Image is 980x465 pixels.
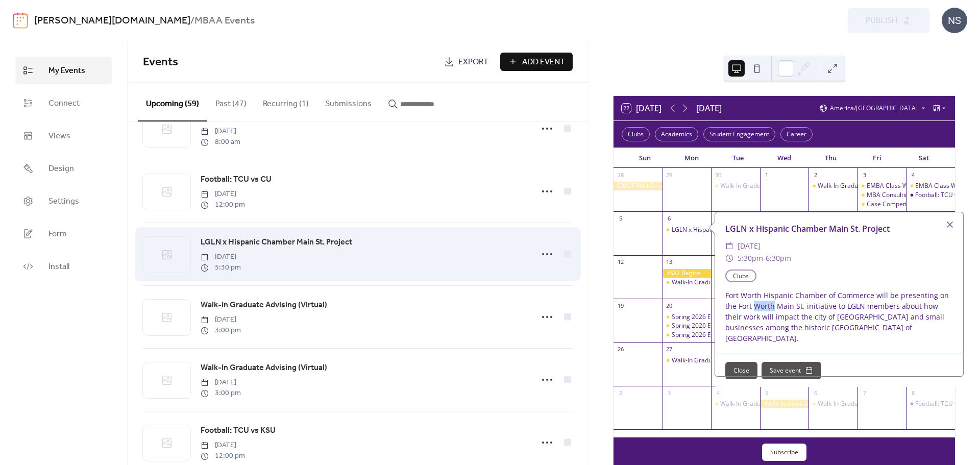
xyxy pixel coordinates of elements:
span: Install [48,261,69,273]
span: 6:30pm [766,252,791,264]
div: Case Competition Workshop [867,200,947,209]
div: Football: TCU vs CU [906,191,955,200]
div: 27 [666,346,673,353]
div: 8 [909,389,917,397]
span: [DATE] [201,440,245,451]
span: Design [48,163,74,175]
div: MBA Consulting Club Panel [857,191,906,200]
div: 13 [666,258,673,266]
div: Walk-In Graduate Advising (In-Person) [663,356,712,365]
a: [PERSON_NAME][DOMAIN_NAME] [34,11,190,31]
div: Football: TCU vs CU [915,191,971,200]
span: Add Event [522,56,565,68]
div: Spring 2026 Enrollment Info Session: (In-Person PMBAs Spring '25 and Fall '24 and ACCP Sum '24 & ... [672,313,965,322]
button: 22[DATE] [618,101,665,115]
span: [DATE] [201,314,241,325]
div: Clubs [622,127,650,141]
span: 3:00 pm [201,325,241,336]
a: Settings [15,187,112,215]
div: Walk-In Graduate Advising (Virtual) [818,400,917,408]
div: 20 [666,302,673,309]
div: 7 [861,389,868,397]
span: 8:00 am [201,137,240,148]
button: Save event [762,362,821,379]
div: 4 [909,171,917,179]
button: Close [725,362,757,379]
div: Walk-In Graduate Advising (Virtual) [720,182,819,190]
div: NS [942,8,967,33]
b: / [190,11,194,31]
div: Walk-In Graduate Advising (Virtual) [720,400,819,408]
div: Walk-In Graduate Advising (In-Preson) [663,278,712,287]
a: Football: TCU vs KSU [201,424,276,437]
span: Walk-In Graduate Advising (Virtual) [201,299,327,311]
span: Settings [48,195,79,208]
div: ​ [725,252,733,264]
div: EMBA Class Weekend [906,182,955,190]
div: Spring 2026 Enrolllment Info sessions (Online PMBAs Fall '24 and Spring '25 & Accelerated PMBAs S... [663,331,712,339]
div: Football: TCU vs ISU [906,400,955,408]
div: Walk-In Graduate Advising (In-Person) [672,356,779,365]
span: Form [48,228,67,240]
div: 1 [763,171,771,179]
div: Case Competition Workshop [857,200,906,209]
span: Walk-In Graduate Advising (Virtual) [201,362,327,374]
div: ​ [725,240,733,252]
a: Add Event [500,53,573,71]
div: Spring 2026 Enrollment Info Session: (In-Person PMBAs Spring '25 and Fall '24 and ACCP Sum '24 & ... [663,313,712,322]
span: Football: TCU vs CU [201,174,272,186]
div: 5 [763,389,771,397]
span: LGLN x Hispanic Chamber Main St. Project [201,236,352,249]
div: LGLN x Hispanic Chamber Main St. Project [663,226,712,234]
span: My Events [48,65,85,77]
div: CMCF Wall Street Prep [614,182,663,190]
div: Career [780,127,813,141]
div: 3 [666,389,673,397]
div: EMBA Class Weekend [857,182,906,190]
div: 30 [714,171,722,179]
span: [DATE] [201,126,240,137]
button: Submissions [317,83,380,120]
div: Sat [900,148,947,168]
div: 4 [714,389,722,397]
a: Design [15,155,112,182]
span: - [763,252,766,264]
div: 2 [812,171,819,179]
div: EMBA Class Weekend [867,182,929,190]
div: EMBA Class Weekend [915,182,977,190]
div: 3 [861,171,868,179]
img: logo [13,12,28,29]
span: Views [48,130,70,142]
div: 12 [617,258,624,266]
div: Student Engagement [703,127,775,141]
span: Export [458,56,488,68]
div: MBA Consulting Club Panel [867,191,944,200]
div: Mon [668,148,715,168]
div: Walk-In Graduate Advising (Virtual) [808,400,857,408]
a: My Events [15,57,112,84]
a: Form [15,220,112,248]
span: 12:00 pm [201,451,245,461]
a: Walk-In Graduate Advising (Virtual) [201,299,327,312]
button: Upcoming (59) [138,83,207,121]
div: Thu [807,148,854,168]
span: 5:30 pm [201,262,241,273]
div: Walk-In Graduate Advising (Virtual) [711,400,760,408]
div: Spring 2026 Enrollment Info Session: (In-Person PMBAs Spring '25 and Fall '24 and ACCP Sum '24 & ... [672,322,965,330]
span: [DATE] [201,377,241,388]
span: [DATE] [201,189,245,200]
a: Football: TCU vs CU [201,173,272,186]
a: Connect [15,89,112,117]
span: Football: TCU vs KSU [201,425,276,437]
b: MBAA Events [194,11,255,31]
button: Past (47) [207,83,255,120]
div: 6 [666,214,673,222]
div: Tue [715,148,761,168]
span: [DATE] [738,240,761,252]
div: Fri [854,148,900,168]
a: Views [15,122,112,150]
div: Fort Worth Hispanic Chamber of Commerce will be presenting on the Fort Worth Main St. initiative ... [715,290,963,344]
span: America/[GEOGRAPHIC_DATA] [830,105,918,111]
div: 28 [617,171,624,179]
div: Spring 2026 Enrollment Info Session: (In-Person PMBAs Spring '25 and Fall '24 and ACCP Sum '24 & ... [663,322,712,330]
